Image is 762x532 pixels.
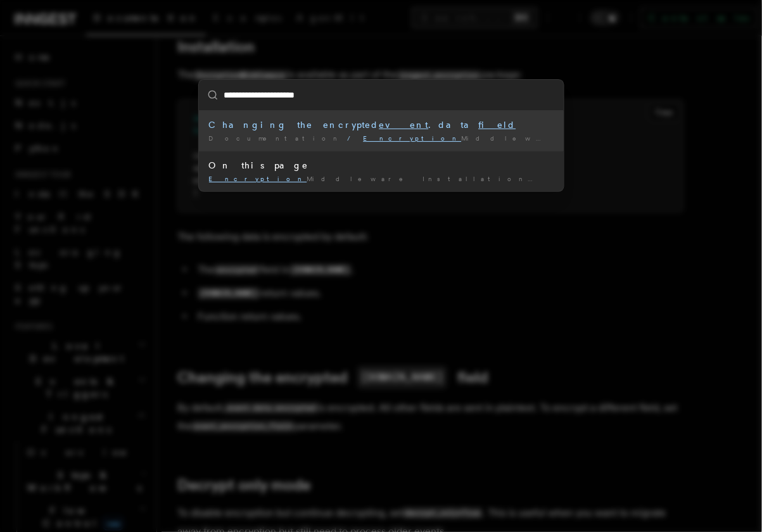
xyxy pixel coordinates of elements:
mark: field [479,120,516,130]
span: Middleware [364,134,567,142]
mark: event [379,120,429,130]
mark: Encryption [209,175,307,182]
span: Documentation [209,134,343,142]
div: On this page [209,159,554,172]
div: Changing the encrypted .data [209,118,554,131]
div: Middleware Installation Changing the encrypted .data Decrypt … [209,174,554,184]
span: / [348,134,359,142]
mark: Encryption [364,134,462,142]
